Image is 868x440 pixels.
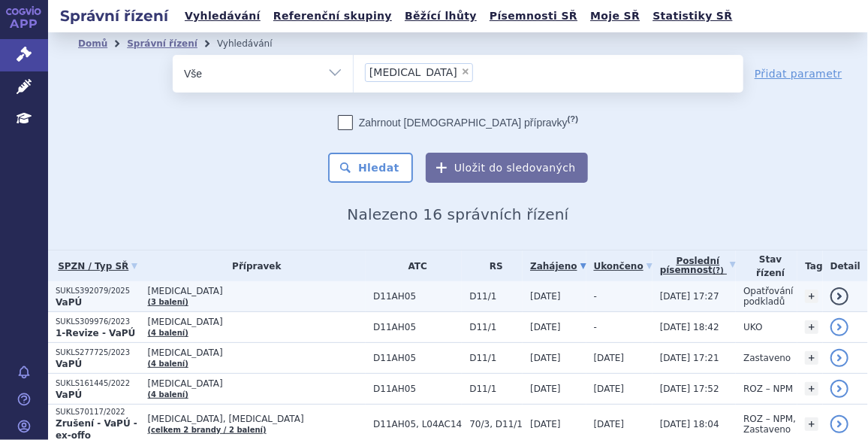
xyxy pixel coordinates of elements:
a: Ukončeno [594,256,653,277]
th: ATC [366,250,462,281]
a: (3 balení) [148,298,188,306]
span: [DATE] 18:04 [660,419,719,429]
span: D11AH05 [373,384,462,394]
span: [DATE] [530,322,561,332]
span: [DATE] [530,384,561,394]
span: [DATE] [530,353,561,363]
li: Vyhledávání [217,32,292,55]
span: [DATE] 17:21 [660,353,719,363]
a: Domů [78,38,107,49]
h2: Správní řízení [48,5,180,26]
span: [MEDICAL_DATA] [148,317,366,327]
a: + [805,290,818,303]
strong: VaPÚ [56,359,82,369]
a: Správní řízení [127,38,197,49]
span: 70/3, D11/1 [469,419,523,429]
a: Běžící lhůty [400,6,481,26]
a: Vyhledávání [180,6,265,26]
a: detail [830,287,848,305]
span: [DATE] [594,419,625,429]
a: + [805,351,818,365]
a: detail [830,380,848,398]
span: D11AH05 [373,353,462,363]
span: D11/1 [469,291,523,302]
th: Stav řízení [736,250,797,281]
abbr: (?) [568,114,578,124]
span: [DATE] 17:52 [660,384,719,394]
th: Tag [797,250,822,281]
span: [MEDICAL_DATA] [369,67,457,77]
span: Zastaveno [743,353,791,363]
span: UKO [743,322,762,332]
abbr: (?) [713,266,724,275]
label: Zahrnout [DEMOGRAPHIC_DATA] přípravky [338,115,578,130]
a: + [805,382,818,396]
p: SUKLS392079/2025 [56,286,140,296]
span: [DATE] 18:42 [660,322,719,332]
a: Zahájeno [530,256,586,277]
span: D11/1 [469,384,523,394]
a: Přidat parametr [755,66,842,81]
span: [MEDICAL_DATA] [148,286,366,296]
a: (4 balení) [148,360,188,368]
span: [DATE] [530,291,561,302]
a: Písemnosti SŘ [485,6,582,26]
span: [MEDICAL_DATA] [148,378,366,389]
p: SUKLS161445/2022 [56,378,140,389]
a: Poslednípísemnost(?) [660,250,736,281]
span: ROZ – NPM, Zastaveno [743,414,796,435]
a: detail [830,349,848,367]
th: Přípravek [140,250,366,281]
span: Opatřování podkladů [743,286,794,307]
a: Moje SŘ [586,6,644,26]
a: Referenční skupiny [269,6,396,26]
span: D11AH05, L04AC14 [373,419,462,429]
a: SPZN / Typ SŘ [56,256,140,277]
a: Statistiky SŘ [648,6,737,26]
span: D11AH05 [373,322,462,332]
span: [MEDICAL_DATA] [148,347,366,358]
span: ROZ – NPM [743,384,793,394]
button: Uložit do sledovaných [426,153,588,183]
span: × [461,67,470,76]
span: D11AH05 [373,291,462,302]
span: Nalezeno 16 správních řízení [347,205,568,223]
strong: VaPÚ [56,390,82,400]
p: SUKLS309976/2023 [56,317,140,327]
span: D11/1 [469,322,523,332]
p: SUKLS277725/2023 [56,347,140,358]
span: D11/1 [469,353,523,363]
a: + [805,320,818,334]
a: detail [830,318,848,336]
span: [DATE] [594,384,625,394]
button: Hledat [328,153,413,183]
th: RS [462,250,523,281]
span: [DATE] [594,353,625,363]
a: detail [830,415,848,433]
strong: VaPÚ [56,297,82,308]
input: [MEDICAL_DATA] [478,62,486,81]
span: - [594,291,597,302]
th: Detail [823,250,868,281]
span: [DATE] [530,419,561,429]
span: [MEDICAL_DATA], [MEDICAL_DATA] [148,414,366,424]
a: (4 balení) [148,329,188,337]
a: (4 balení) [148,390,188,399]
a: + [805,417,818,431]
span: [DATE] 17:27 [660,291,719,302]
p: SUKLS70117/2022 [56,407,140,417]
a: (celkem 2 brandy / 2 balení) [148,426,267,434]
span: - [594,322,597,332]
strong: 1-Revize - VaPÚ [56,328,135,338]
